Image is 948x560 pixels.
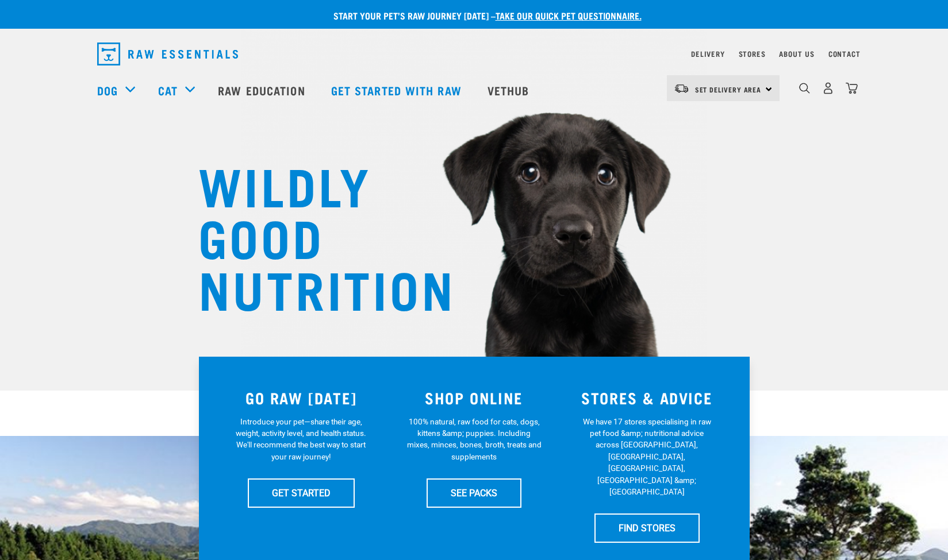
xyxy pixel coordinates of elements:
[674,83,689,94] img: van-moving.png
[739,52,766,56] a: Stores
[394,389,554,407] h3: SHOP ONLINE
[691,52,724,56] a: Delivery
[97,43,238,65] img: Raw Essentials Logo
[406,416,542,463] p: 100% natural, raw food for cats, dogs, kittens &amp; puppies. Including mixes, minces, bones, bro...
[496,13,642,18] a: take our quick pet questionnaire.
[198,158,428,313] h1: WILDLY GOOD NUTRITION
[88,38,861,70] nav: dropdown navigation
[579,416,715,498] p: We have 17 stores specialising in raw pet food &amp; nutritional advice across [GEOGRAPHIC_DATA],...
[828,52,861,56] a: Contact
[206,67,319,113] a: Raw Education
[822,82,834,94] img: user.png
[476,67,544,113] a: Vethub
[248,478,355,507] a: GET STARTED
[427,478,521,507] a: SEE PACKS
[158,82,178,99] a: Cat
[233,416,369,463] p: Introduce your pet—share their age, weight, activity level, and health status. We'll recommend th...
[320,67,476,113] a: Get started with Raw
[779,52,814,56] a: About Us
[97,82,118,99] a: Dog
[846,82,858,94] img: home-icon@2x.png
[567,389,727,407] h3: STORES & ADVICE
[594,513,700,542] a: FIND STORES
[222,389,381,407] h3: GO RAW [DATE]
[799,83,810,94] img: home-icon-1@2x.png
[695,87,762,91] span: Set Delivery Area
